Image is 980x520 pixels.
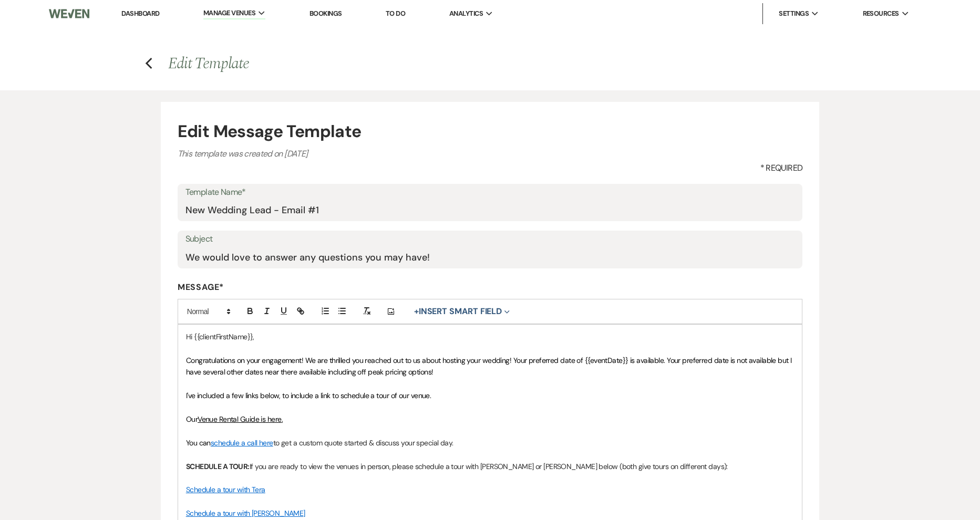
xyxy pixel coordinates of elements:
span: Resources [863,8,899,19]
span: Congratulations on your engagement! We are thrilled you reached out to us about hosting your wedd... [186,356,793,377]
a: . [282,414,283,424]
span: Analytics [449,8,483,19]
label: Template Name* [185,185,795,200]
h4: Edit Message Template [178,119,803,144]
a: Schedule a tour with [PERSON_NAME] [186,508,305,518]
span: Settings [779,8,809,19]
span: * Required [760,162,803,174]
a: Bookings [310,9,342,18]
label: Subject [185,232,795,247]
span: Edit Template [168,51,249,76]
label: Message* [178,282,803,293]
a: Venue Rental Guide is here [198,414,281,424]
span: You can [186,438,211,448]
strong: SCHEDULE A TOUR: [186,462,250,471]
p: to get a custom quote started & discuss your special day. [186,437,795,449]
button: Insert Smart Field [410,305,513,318]
span: Our [186,414,198,424]
a: To Do [386,9,405,18]
p: If you are ready to view the venues in person, please schedule a tour with [PERSON_NAME] or [PERS... [186,461,795,472]
span: + [414,307,419,316]
a: Schedule a tour with Tera [186,485,265,494]
a: schedule a call here [211,438,273,448]
a: Dashboard [121,9,159,18]
img: Weven Logo [49,3,89,25]
span: I've included a few links below, to include a link to schedule a tour of our venue. [186,391,431,400]
p: Hi {{clientFirstName}}, [186,331,795,342]
p: This template was created on [DATE] [178,147,803,161]
span: Manage Venues [203,8,255,18]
